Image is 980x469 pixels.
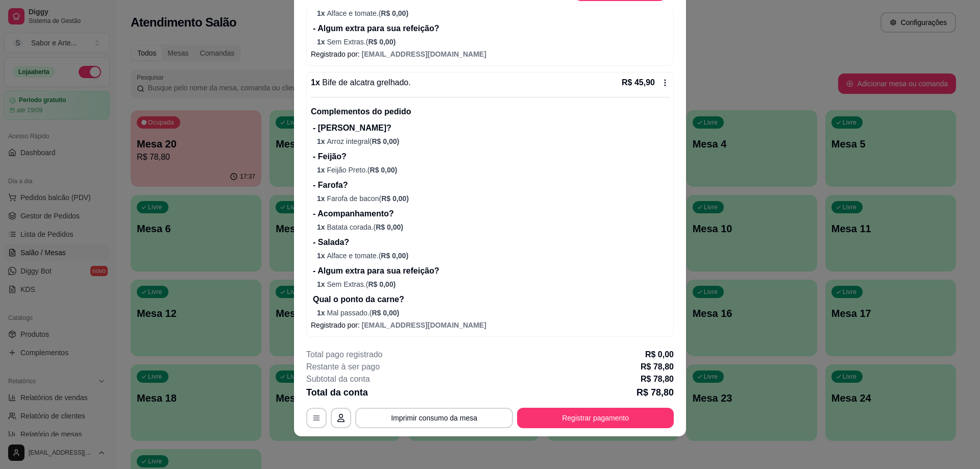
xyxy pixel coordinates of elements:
[376,223,403,231] span: R$ 0,00 )
[636,385,674,400] p: R$ 78,80
[362,321,486,329] span: [EMAIL_ADDRESS][DOMAIN_NAME]
[362,50,486,58] span: [EMAIL_ADDRESS][DOMAIN_NAME]
[306,385,368,400] p: Total da conta
[317,166,327,174] span: 1 x
[313,179,669,191] p: - Farofa?
[641,361,674,373] p: R$ 78,80
[317,280,327,288] span: 1 x
[320,78,411,87] span: Bife de alcatra grelhado.
[317,223,327,231] span: 1 x
[306,349,382,361] p: Total pago registrado
[372,309,399,317] span: R$ 0,00 )
[355,408,513,428] button: Imprimir consumo da mesa
[313,208,669,220] p: - Acompanhamento?
[317,165,669,175] p: Feijão Preto. (
[313,22,669,35] p: - Algum extra para sua refeição?
[311,77,411,89] p: 1 x
[313,236,669,249] p: - Salada?
[311,49,669,59] p: Registrado por:
[370,166,398,174] span: R$ 0,00 )
[317,308,669,318] p: Mal passado. (
[313,293,669,306] p: Qual o ponto da carne?
[381,194,409,203] span: R$ 0,00 )
[313,265,669,277] p: - Algum extra para sua refeição?
[311,320,669,330] p: Registrado por:
[381,9,408,17] span: R$ 0,00 )
[622,77,655,89] p: R$ 45,90
[317,37,669,47] p: Sem Extras. (
[317,251,669,261] p: Alface e tomate. (
[317,193,669,204] p: Farofa de bacon (
[306,361,380,373] p: Restante à ser pago
[311,106,669,118] p: Complementos do pedido
[317,252,327,260] span: 1 x
[317,9,327,17] span: 1 x
[317,137,327,145] span: 1 x
[641,373,674,385] p: R$ 78,80
[313,122,669,134] p: - [PERSON_NAME]?
[517,408,674,428] button: Registrar pagamento
[306,373,370,385] p: Subtotal da conta
[381,252,408,260] span: R$ 0,00 )
[317,194,327,203] span: 1 x
[317,38,327,46] span: 1 x
[368,280,396,288] span: R$ 0,00 )
[317,279,669,289] p: Sem Extras. (
[313,151,669,163] p: - Feijão?
[317,136,669,146] p: Arroz integral (
[368,38,396,46] span: R$ 0,00 )
[645,349,674,361] p: R$ 0,00
[317,222,669,232] p: Batata corada. (
[372,137,399,145] span: R$ 0,00 )
[317,309,327,317] span: 1 x
[317,8,669,18] p: Alface e tomate. (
